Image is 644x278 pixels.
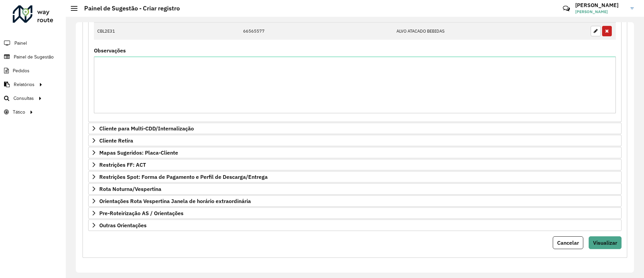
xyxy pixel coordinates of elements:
a: Orientações Rota Vespertina Janela de horário extraordinária [88,195,622,207]
td: ALVO ATACADO BEBIDAS [393,23,520,40]
span: Restrições Spot: Forma de Pagamento e Perfil de Descarga/Entrega [99,174,268,180]
span: Painel de Sugestão [14,53,54,61]
span: Visualizar [593,239,617,246]
td: CBL2E31 [94,23,151,40]
a: Cliente para Multi-CDD/Internalização [88,123,622,134]
span: Relatórios [14,81,35,88]
label: Observações [94,46,126,54]
button: Visualizar [589,236,622,249]
a: Restrições FF: ACT [88,159,622,170]
span: Outras Orientações [99,223,147,228]
span: Restrições FF: ACT [99,162,146,167]
a: Rota Noturna/Vespertina [88,183,622,195]
h2: Painel de Sugestão - Criar registro [77,5,180,12]
a: Pre-Roteirização AS / Orientações [88,207,622,219]
span: Cliente para Multi-CDD/Internalização [99,126,194,131]
td: 66565577 [240,23,393,40]
span: Cliente Retira [99,138,133,143]
a: Outras Orientações [88,220,622,231]
span: Pre-Roteirização AS / Orientações [99,210,183,216]
button: Cancelar [553,236,583,249]
span: Orientações Rota Vespertina Janela de horário extraordinária [99,198,251,204]
span: Rota Noturna/Vespertina [99,186,161,192]
span: Mapas Sugeridos: Placa-Cliente [99,150,178,155]
a: Restrições Spot: Forma de Pagamento e Perfil de Descarga/Entrega [88,171,622,183]
span: Cancelar [557,239,579,246]
span: Pedidos [13,67,30,74]
a: Contato Rápido [559,1,574,16]
a: Mapas Sugeridos: Placa-Cliente [88,147,622,158]
span: Tático [13,109,25,116]
span: Painel [14,40,27,47]
span: Consultas [13,95,34,102]
span: [PERSON_NAME] [575,9,626,15]
a: Cliente Retira [88,135,622,146]
h3: [PERSON_NAME] [575,2,626,8]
